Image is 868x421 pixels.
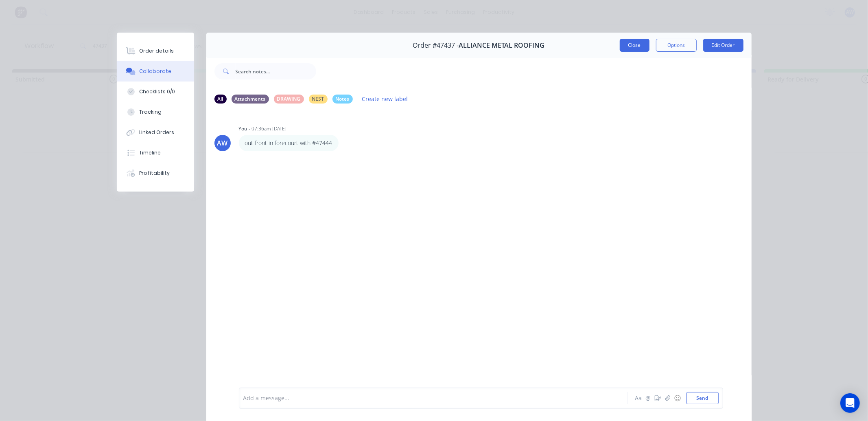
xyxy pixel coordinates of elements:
[117,61,194,82] button: Collaborate
[117,102,194,122] button: Tracking
[217,138,228,148] div: AW
[703,39,743,52] button: Edit Order
[139,149,161,156] div: Timeline
[117,122,194,143] button: Linked Orders
[245,139,332,147] p: out front in forecourt with #47444
[459,42,545,49] span: ALLIANCE METAL ROOFING
[139,68,171,75] div: Collaborate
[643,393,653,403] button: @
[239,125,247,132] div: You
[139,129,174,136] div: Linked Orders
[634,393,643,403] button: Aa
[232,95,269,104] div: Attachments
[139,88,175,95] div: Checklists 0/0
[673,393,682,403] button: ☺
[117,41,194,61] button: Order details
[236,63,316,79] input: Search notes...
[656,39,697,52] button: Options
[139,170,170,177] div: Profitability
[139,47,174,55] div: Order details
[332,95,353,104] div: Notes
[413,42,459,49] span: Order #47437 -
[274,95,304,104] div: DRAWING
[117,143,194,163] button: Timeline
[249,125,287,132] div: - 07:36am [DATE]
[214,95,227,104] div: All
[840,393,860,413] div: Open Intercom Messenger
[687,392,719,404] button: Send
[117,163,194,183] button: Profitability
[309,95,328,104] div: NEST
[139,108,162,116] div: Tracking
[117,82,194,102] button: Checklists 0/0
[358,93,412,104] button: Create new label
[620,39,649,52] button: Close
